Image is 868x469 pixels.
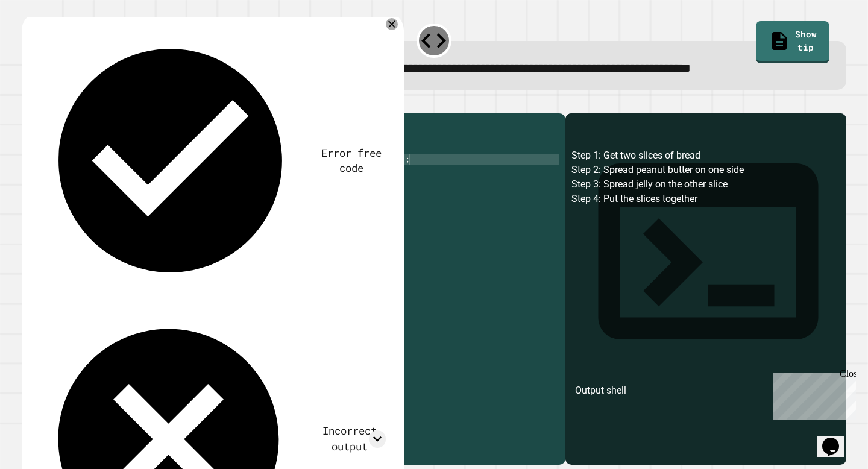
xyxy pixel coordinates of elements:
div: Error free code [316,145,386,177]
iframe: chat widget [817,421,856,457]
div: Step 1: Get two slices of bread Step 2: Spread peanut butter on one side Step 3: Spread jelly on ... [571,148,840,465]
iframe: chat widget [768,368,856,420]
div: Chat with us now!Close [5,5,83,77]
div: Incorrect output [313,423,386,455]
a: Show tip [756,21,829,63]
